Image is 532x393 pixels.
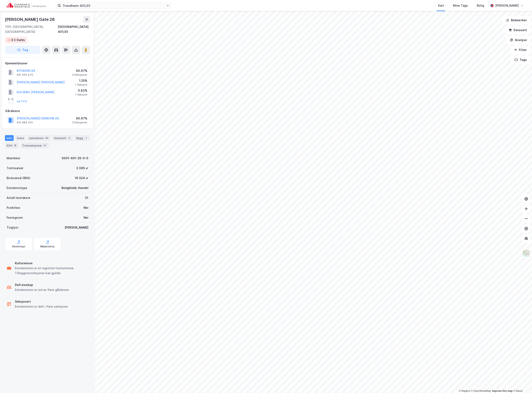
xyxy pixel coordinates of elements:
[15,299,68,304] div: Seksjonert
[75,88,87,93] div: 0.83%
[502,16,530,24] button: Bokmerker
[62,185,88,190] div: Boligblokk, Handel
[453,3,468,8] div: Mine Tags
[5,24,58,34] div: 7011, [GEOGRAPHIC_DATA], [GEOGRAPHIC_DATA]
[511,373,532,393] div: Kontrollprogram for chat
[511,373,532,393] iframe: Chat Widget
[438,3,444,8] div: Kart
[75,135,90,141] div: Bygg
[7,166,23,171] div: Tomteareal
[15,261,88,266] div: Kulturminne
[76,166,88,171] div: 3 395 ㎡
[7,195,30,200] div: Antall leietakere
[58,24,90,34] div: [GEOGRAPHIC_DATA], 401/25
[20,143,49,148] div: Transaksjoner
[27,135,51,141] div: Leietakere
[72,73,87,77] div: 3 Seksjoner
[511,56,530,64] button: Tags
[13,143,17,148] div: 18
[75,93,87,96] div: 1 Seksjon
[84,136,88,140] div: 1
[7,205,20,210] div: Punktleie
[17,121,33,124] div: 915 994 415
[84,215,88,220] div: Nei
[459,389,470,392] a: Mapbox
[15,282,69,287] div: Delt eieskap
[15,266,88,276] div: Eiendommen er et registrert kulturminne. Tilleggsrestriksjoner kan gjelde.
[7,3,46,8] img: cushman-wakefield-realkapital-logo.202ea83816669bd177139c58696a8fa1.svg
[7,215,23,220] div: Festegrunn
[15,287,69,292] div: Eiendommen er eid av flere gårdeiere
[495,3,519,8] div: [PERSON_NAME]
[65,225,88,230] div: [PERSON_NAME]
[75,78,87,83] div: 1.25%
[492,389,513,392] a: Improve this map
[7,156,20,161] div: Matrikkel
[511,46,530,54] button: Filter
[85,195,88,200] div: 31
[75,83,87,86] div: 1 Seksjon
[84,205,88,210] div: Nei
[12,245,25,248] div: Geoinnsyn
[7,176,30,181] div: Bruksareal (BRA)
[52,135,73,141] div: Datasett
[43,143,47,148] div: 51
[15,135,26,141] div: Eiere
[471,389,491,392] a: OpenStreetMap
[15,304,68,309] div: Eiendommen er delt i flere seksjoner
[17,73,33,77] div: 951 035 475
[72,121,87,124] div: 3 Seksjoner
[7,225,18,230] div: Tinglyst
[72,68,87,73] div: 90.67%
[5,135,14,141] div: Info
[5,109,90,113] div: Gårdeiere
[40,245,55,248] div: Miljøstatus
[506,36,530,44] button: Analyse
[5,16,56,23] div: [PERSON_NAME] Gate 28
[62,156,88,161] div: 5001-401-25-0-0
[5,143,19,148] div: ESG
[522,249,530,257] img: Z
[67,136,71,140] div: 2
[12,38,25,42] div: E C Dahls
[5,61,90,66] div: Hjemmelshaver
[61,2,166,9] input: Søk på adresse, matrikkel, gårdeiere, leietakere eller personer
[44,136,49,140] div: 30
[5,46,40,54] button: Tag
[72,116,87,121] div: 90.67%
[505,26,530,34] button: Datasett
[477,3,484,8] div: Bolig
[7,185,27,190] div: Eiendomstype
[75,176,88,181] div: 16 324 ㎡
